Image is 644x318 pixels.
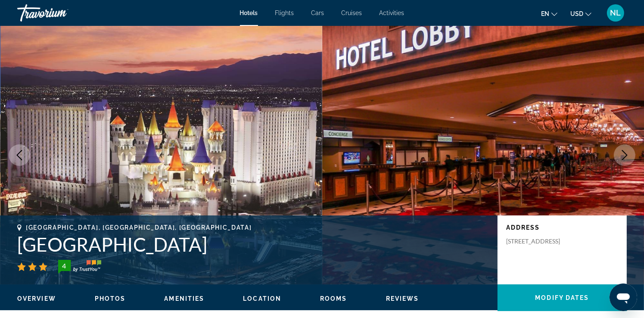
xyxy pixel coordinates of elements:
[17,233,489,256] h1: [GEOGRAPHIC_DATA]
[610,9,621,17] span: NL
[164,295,204,302] button: Amenities
[386,295,419,302] button: Reviews
[17,295,56,302] button: Overview
[95,295,126,302] button: Photos
[498,284,627,311] button: Modify Dates
[535,294,589,301] span: Modify Dates
[570,10,583,17] span: USD
[570,7,591,20] button: Change currency
[320,295,347,302] button: Rooms
[9,144,30,166] button: Previous image
[58,260,101,274] img: TrustYou guest rating badge
[506,237,575,245] p: [STREET_ADDRESS]
[610,284,637,311] iframe: Button to launch messaging window
[240,9,258,16] a: Hotels
[541,10,549,17] span: en
[311,9,324,16] a: Cars
[614,144,635,166] button: Next image
[541,7,557,20] button: Change language
[604,4,627,22] button: User Menu
[380,9,404,16] a: Activities
[56,261,73,271] div: 4
[26,224,252,231] span: [GEOGRAPHIC_DATA], [GEOGRAPHIC_DATA], [GEOGRAPHIC_DATA]
[17,2,103,24] a: Travorium
[275,9,294,16] a: Flights
[342,9,362,16] a: Cruises
[506,224,618,231] p: Address
[243,295,281,302] button: Location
